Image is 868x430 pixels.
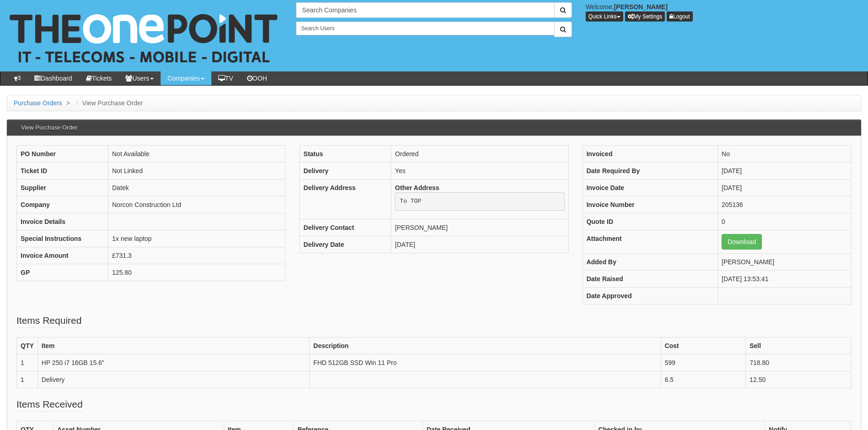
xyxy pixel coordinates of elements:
th: Sell [746,337,852,354]
th: Description [309,337,661,354]
td: Delivery [38,371,309,388]
span: > [64,99,72,107]
th: Invoice Number [582,196,717,213]
th: Date Required By [582,163,717,180]
button: Quick Links [586,11,623,22]
th: Delivery Address [300,180,391,219]
th: Ticket ID [17,163,108,180]
a: Tickets [79,71,119,85]
input: Search Users [296,22,554,35]
a: Logout [667,11,693,22]
td: Norcon Construction Ltd [108,196,286,213]
a: Dashboard [27,71,79,85]
th: Added By [582,254,717,271]
th: Quote ID [582,213,717,230]
td: [PERSON_NAME] [718,254,852,271]
td: 1x new laptop [108,230,286,247]
td: £731.3 [108,247,286,264]
b: Other Address [395,184,439,191]
th: Invoice Details [17,213,108,230]
td: 1 [17,354,38,371]
th: Invoice Date [582,180,717,196]
li: View Purchase Order [74,98,143,108]
th: Date Raised [582,271,717,288]
legend: Items Required [16,314,81,328]
th: Delivery Date [300,236,391,253]
a: TV [211,71,240,85]
th: PO Number [17,146,108,163]
td: Not Linked [108,163,286,180]
th: Item [38,337,309,354]
th: Date Approved [582,288,717,305]
a: My Settings [625,11,665,22]
a: OOH [240,71,274,85]
pre: To TOP [395,192,564,211]
th: Special Instructions [17,230,108,247]
td: [DATE] [718,163,852,180]
td: [PERSON_NAME] [391,219,568,236]
td: 718.80 [746,354,852,371]
th: Invoice Amount [17,247,108,264]
td: Ordered [391,146,568,163]
td: FHD 512GB SSD Win 11 Pro [309,354,661,371]
td: [DATE] [391,236,568,253]
div: Welcome, [579,2,868,22]
td: 125.80 [108,264,286,281]
td: 599 [661,354,746,371]
input: Search Companies [296,2,554,18]
th: Delivery [300,163,391,180]
th: Invoiced [582,146,717,163]
th: QTY [17,337,38,354]
td: [DATE] [718,180,852,196]
th: Status [300,146,391,163]
a: Companies [161,71,211,85]
h3: View Purchase Order [16,120,82,136]
td: 6.5 [661,371,746,388]
td: HP 250 i7 16GB 15.6" [38,354,309,371]
th: Supplier [17,180,108,196]
td: [DATE] 13:53:41 [718,271,852,288]
td: Datek [108,180,286,196]
a: Users [119,71,161,85]
td: Yes [391,163,568,180]
td: 12.50 [746,371,852,388]
th: Delivery Contact [300,219,391,236]
td: 205136 [718,196,852,213]
th: GP [17,264,108,281]
td: 0 [718,213,852,230]
td: 1 [17,371,38,388]
th: Attachment [582,230,717,254]
a: Purchase Orders [14,99,62,107]
a: Download [722,234,762,250]
td: Not Available [108,146,286,163]
td: No [718,146,852,163]
th: Cost [661,337,746,354]
b: [PERSON_NAME] [614,3,668,11]
th: Company [17,196,108,213]
legend: Items Received [16,397,83,412]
